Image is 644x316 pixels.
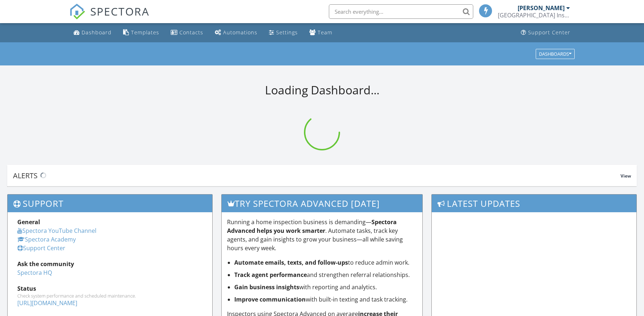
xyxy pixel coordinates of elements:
[498,12,570,19] div: 5th Avenue Building Inspections, Inc.
[120,26,162,39] a: Templates
[69,4,85,20] img: The Best Home Inspection Software - Spectora
[17,235,76,243] a: Spectora Academy
[13,171,621,180] div: Alerts
[528,29,570,36] div: Support Center
[69,10,149,25] a: SPECTORA
[234,259,348,266] strong: Automate emails, texts, and follow-ups
[17,260,203,268] div: Ask the community
[536,49,575,59] button: Dashboards
[306,26,335,39] a: Team
[17,218,40,226] strong: General
[8,195,212,212] h3: Support
[234,258,417,267] li: to reduce admin work.
[17,284,203,293] div: Status
[90,4,149,19] span: SPECTORA
[234,283,299,291] strong: Gain business insights
[179,29,203,36] div: Contacts
[518,4,565,12] div: [PERSON_NAME]
[539,51,571,56] div: Dashboards
[222,195,422,212] h3: Try spectora advanced [DATE]
[266,26,301,39] a: Settings
[227,218,417,252] p: Running a home inspection business is demanding— . Automate tasks, track key agents, and gain ins...
[168,26,206,39] a: Contacts
[17,299,77,307] a: [URL][DOMAIN_NAME]
[234,283,417,291] li: with reporting and analytics.
[234,270,417,279] li: and strengthen referral relationships.
[71,26,114,39] a: Dashboard
[234,271,307,279] strong: Track agent performance
[17,227,96,235] a: Spectora YouTube Channel
[131,29,159,36] div: Templates
[621,173,631,179] span: View
[17,293,203,299] div: Check system performance and scheduled maintenance.
[223,29,257,36] div: Automations
[318,29,332,36] div: Team
[234,295,306,303] strong: Improve communication
[82,29,112,36] div: Dashboard
[17,244,65,252] a: Support Center
[276,29,298,36] div: Settings
[234,295,417,304] li: with built-in texting and task tracking.
[17,269,52,277] a: Spectora HQ
[518,26,573,39] a: Support Center
[227,218,397,235] strong: Spectora Advanced helps you work smarter
[432,195,636,212] h3: Latest Updates
[212,26,260,39] a: Automations (Basic)
[329,4,473,19] input: Search everything...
